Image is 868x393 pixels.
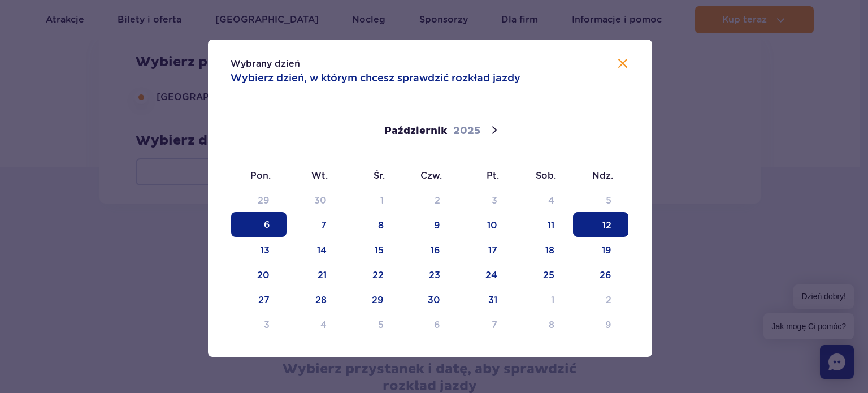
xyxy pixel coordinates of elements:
span: Październik 2, 2025 [402,187,457,212]
span: Październik 9, 2025 [402,212,457,237]
span: Październik 5, 2025 [573,187,628,212]
span: Październik 6, 2025 [231,212,287,237]
span: Listopad 2, 2025 [573,287,628,312]
span: Wt. [287,170,344,182]
span: Październik 16, 2025 [402,237,457,262]
span: Październik 24, 2025 [459,262,514,287]
span: Październik 15, 2025 [345,237,401,262]
span: Listopad 9, 2025 [573,312,628,336]
span: Ndz. [572,170,630,182]
span: Październik 22, 2025 [345,262,401,287]
span: Październik 27, 2025 [231,287,287,312]
span: Listopad 7, 2025 [459,312,514,336]
span: Listopad 6, 2025 [402,312,457,336]
span: Październik 17, 2025 [459,237,514,262]
span: Październik 1, 2025 [345,187,401,212]
span: Listopad 8, 2025 [516,312,571,336]
span: Wybierz dzień, w którym chcesz sprawdzić rozkład jazdy [231,70,520,85]
span: Pon. [231,170,288,182]
span: Czw. [401,170,458,182]
span: Październik [384,124,447,138]
span: Październik 11, 2025 [516,212,571,237]
span: Wrzesień 30, 2025 [288,187,344,212]
span: Październik 30, 2025 [402,287,457,312]
span: Październik 28, 2025 [288,287,344,312]
span: Listopad 3, 2025 [231,312,287,336]
span: Październik 8, 2025 [345,212,401,237]
span: Listopad 5, 2025 [345,312,401,336]
span: Październik 7, 2025 [288,212,344,237]
span: Październik 26, 2025 [573,262,628,287]
span: Listopad 4, 2025 [288,312,344,336]
span: Wrzesień 29, 2025 [231,187,287,212]
span: Październik 12, 2025 [573,212,628,237]
span: Pt. [458,170,515,182]
span: Wybrany dzień [231,58,300,69]
span: Październik 25, 2025 [516,262,571,287]
span: Październik 19, 2025 [573,237,628,262]
span: Październik 31, 2025 [459,287,514,312]
span: Październik 18, 2025 [516,237,571,262]
span: Sob. [515,170,572,182]
span: Październik 14, 2025 [288,237,344,262]
span: Październik 13, 2025 [231,237,287,262]
span: Październik 21, 2025 [288,262,344,287]
span: Październik 23, 2025 [402,262,457,287]
span: Październik 3, 2025 [459,187,514,212]
span: Październik 29, 2025 [345,287,401,312]
span: Listopad 1, 2025 [516,287,571,312]
span: Październik 4, 2025 [516,187,571,212]
span: Październik 20, 2025 [231,262,287,287]
span: Śr. [344,170,401,182]
span: Październik 10, 2025 [459,212,514,237]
